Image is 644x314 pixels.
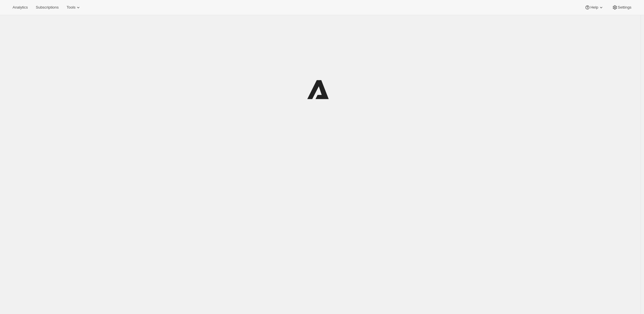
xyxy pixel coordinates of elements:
[609,3,635,11] button: Settings
[32,3,62,11] button: Subscriptions
[13,5,28,10] span: Analytics
[618,5,631,10] span: Settings
[9,3,31,11] button: Analytics
[581,3,607,11] button: Help
[67,5,75,10] span: Tools
[590,5,598,10] span: Help
[63,3,85,11] button: Tools
[36,5,59,10] span: Subscriptions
